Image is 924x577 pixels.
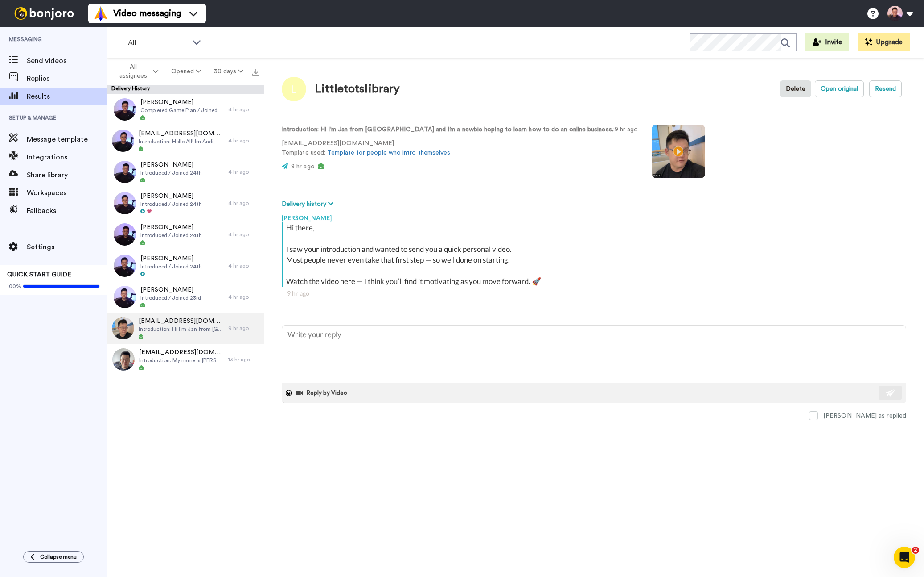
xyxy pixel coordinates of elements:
img: Image of Littletotslibrary [282,77,306,101]
span: Introduced / Joined 23rd [140,294,201,301]
img: 9965e81d-9c27-41e9-9365-05b25a47e478-thumb.jpg [114,286,136,308]
div: [PERSON_NAME] as replied [823,411,906,420]
button: Delete [780,80,811,97]
div: 4 hr ago [228,168,259,176]
img: export.svg [252,69,259,76]
div: 4 hr ago [228,293,259,301]
span: Introduced / Joined 24th [140,169,202,176]
span: Collapse menu [40,553,77,560]
img: 7851db32-610f-4f44-91a2-4ebd72dcb5e7-thumb.jpg [114,223,136,246]
span: Workspaces [27,188,107,198]
span: [EMAIL_ADDRESS][DOMAIN_NAME] [139,129,224,138]
span: Introduction: Hi I’m Jan from [GEOGRAPHIC_DATA] and I’m a newbie hoping to learn how to do an onl... [139,326,224,333]
span: QUICK START GUIDE [7,272,71,278]
span: Video messaging [113,7,181,20]
span: [EMAIL_ADDRESS][DOMAIN_NAME] [139,317,224,326]
button: Collapse menu [23,551,84,563]
button: Delivery history [282,199,336,209]
span: Fallbacks [27,205,107,216]
img: 0ddaf05d-bd9f-4b1c-9f97-b2cabddab5b9-thumb.jpg [114,255,136,277]
img: vm-color.svg [94,6,108,21]
div: 9 hr ago [228,325,259,332]
div: 4 hr ago [228,106,259,113]
a: [PERSON_NAME]Introduced / Joined 24th4 hr ago [107,188,264,219]
div: 4 hr ago [228,137,259,144]
a: [PERSON_NAME]Introduced / Joined 24th4 hr ago [107,219,264,250]
span: Introduction: My name is [PERSON_NAME], I'm from [DEMOGRAPHIC_DATA] and I work in customer service [139,357,224,364]
span: [PERSON_NAME] [140,285,201,294]
iframe: Intercom live chat [894,547,915,568]
div: 4 hr ago [228,231,259,238]
div: [PERSON_NAME] [282,209,906,222]
strong: Introduction: Hi I’m Jan from [GEOGRAPHIC_DATA] and I’m a newbie hoping to learn how to do an onl... [282,126,613,133]
a: [PERSON_NAME]Introduced / Joined 23rd4 hr ago [107,281,264,313]
span: Send videos [27,55,107,66]
a: Template for people who intro themselves [327,150,450,156]
span: 100% [7,283,21,290]
span: Message template [27,134,107,145]
span: [PERSON_NAME] [140,98,224,107]
div: 4 hr ago [228,262,259,269]
button: All assignees [109,59,165,84]
span: All [128,38,188,48]
a: [PERSON_NAME]Introduced / Joined 24th4 hr ago [107,250,264,281]
span: Replies [27,73,107,84]
span: Introduced / Joined 24th [140,201,202,208]
button: 30 days [207,63,250,79]
img: ba9bfb57-a505-4d1c-88bc-7954c3b70cd9-thumb.jpg [112,348,135,371]
span: [PERSON_NAME] [140,254,202,263]
a: [PERSON_NAME]Introduced / Joined 24th4 hr ago [107,156,264,188]
img: bj-logo-header-white.svg [11,7,78,20]
a: [EMAIL_ADDRESS][DOMAIN_NAME]Introduction: Hello All! Im Andi. Really interested & curious about t... [107,125,264,156]
span: [PERSON_NAME] [140,192,202,201]
img: df874264-a209-4c50-a142-05e5037030dc-thumb.jpg [114,192,136,214]
div: Delivery History [107,85,264,94]
a: [EMAIL_ADDRESS][DOMAIN_NAME]Introduction: My name is [PERSON_NAME], I'm from [DEMOGRAPHIC_DATA] a... [107,344,264,375]
a: [EMAIL_ADDRESS][DOMAIN_NAME]Introduction: Hi I’m Jan from [GEOGRAPHIC_DATA] and I’m a newbie hopi... [107,313,264,344]
p: [EMAIL_ADDRESS][DOMAIN_NAME] Template used: [282,139,638,158]
span: Introduction: Hello All! Im Andi. Really interested & curious about this as its a new thing fr me... [139,138,224,145]
span: [PERSON_NAME] [140,223,202,232]
button: Invite [805,33,849,51]
span: Introduced / Joined 24th [140,232,202,239]
span: 2 [912,547,919,554]
span: Integrations [27,152,107,163]
p: : 9 hr ago [282,125,638,134]
button: Upgrade [858,33,910,51]
button: Export all results that match these filters now. [250,65,262,78]
span: Settings [27,242,107,252]
img: 0aa92dcb-6d42-4c9a-9ed8-3cee0eb444ed-thumb.jpg [112,130,134,152]
span: 9 hr ago [291,163,315,170]
span: [PERSON_NAME] [140,160,202,169]
span: Results [27,91,107,102]
img: 3da95c6e-20b7-4667-b9d1-2b750b4d17fa-thumb.jpg [114,98,136,121]
img: 1493fd95-1c33-4cbe-89c6-de83fbe202f8-thumb.jpg [112,317,134,339]
span: All assignees [115,63,151,80]
button: Reply by Video [296,386,350,400]
span: [EMAIL_ADDRESS][DOMAIN_NAME] [139,348,224,357]
img: a549cafe-acdc-45f8-96f5-7a8cd938ddec-thumb.jpg [114,161,136,183]
button: Open original [815,80,864,97]
img: send-white.svg [886,389,895,397]
a: [PERSON_NAME]Completed Game Plan / Joined 17th4 hr ago [107,94,264,125]
button: Opened [165,63,208,79]
button: Resend [869,80,902,97]
div: 4 hr ago [228,200,259,207]
div: 9 hr ago [287,289,901,298]
div: Hi there, I saw your introduction and wanted to send you a quick personal video. Most people neve... [286,222,904,287]
span: Completed Game Plan / Joined 17th [140,107,224,114]
span: Share library [27,170,107,180]
div: 13 hr ago [228,356,259,363]
span: Introduced / Joined 24th [140,263,202,270]
div: Littletotslibrary [315,83,400,96]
